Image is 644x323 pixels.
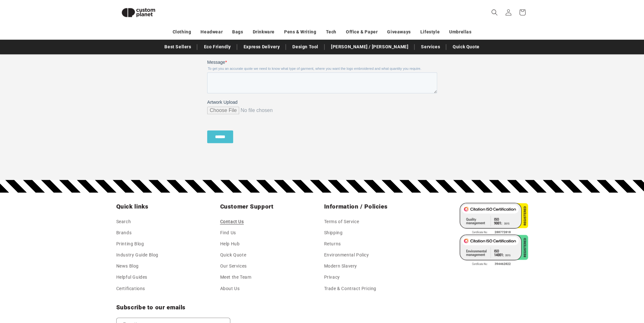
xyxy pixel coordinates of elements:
h2: Quick links [116,203,216,210]
a: Umbrellas [449,26,471,37]
a: Certifications [116,283,145,294]
a: Shipping [324,227,343,238]
a: Printing Blog [116,238,144,249]
img: Custom Planet [116,3,161,23]
a: Terms of Service [324,218,359,227]
a: Quick Quote [220,249,246,260]
h2: Customer Support [220,203,320,210]
h2: Subscribe to our emails [116,304,445,311]
a: Giveaways [387,26,411,37]
a: Best Sellers [161,41,194,52]
a: About Us [220,283,240,294]
a: Express Delivery [240,41,283,52]
a: Drinkware [253,26,275,37]
a: Quick Quote [450,41,483,52]
a: Bags [232,26,243,37]
a: Environmental Policy [324,249,369,260]
a: Modern Slavery [324,260,357,272]
a: Find Us [220,227,236,238]
a: Helpful Guides [116,272,147,283]
a: Pens & Writing [284,26,316,37]
a: Lifestyle [420,26,440,37]
summary: Search [488,5,501,19]
iframe: Chat Widget [538,254,644,323]
a: Privacy [324,272,340,283]
a: Tech [326,26,336,37]
a: Eco Friendly [201,41,234,52]
a: Returns [324,238,341,249]
a: Clothing [173,26,191,37]
a: Contact Us [220,218,244,227]
img: ISO 9001 Certified [460,203,528,234]
a: Headwear [201,26,223,37]
img: ISO 14001 Certified [460,234,528,266]
a: Meet the Team [220,272,252,283]
a: Services [418,41,443,52]
a: Design Tool [289,41,322,52]
a: Industry Guide Blog [116,249,158,260]
a: Trade & Contract Pricing [324,283,376,294]
a: [PERSON_NAME] / [PERSON_NAME] [328,41,411,52]
a: Search [116,218,131,227]
a: Our Services [220,260,247,272]
a: News Blog [116,260,139,272]
a: Help Hub [220,238,240,249]
a: Brands [116,227,132,238]
a: Office & Paper [346,26,378,37]
h2: Information / Policies [324,203,424,210]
